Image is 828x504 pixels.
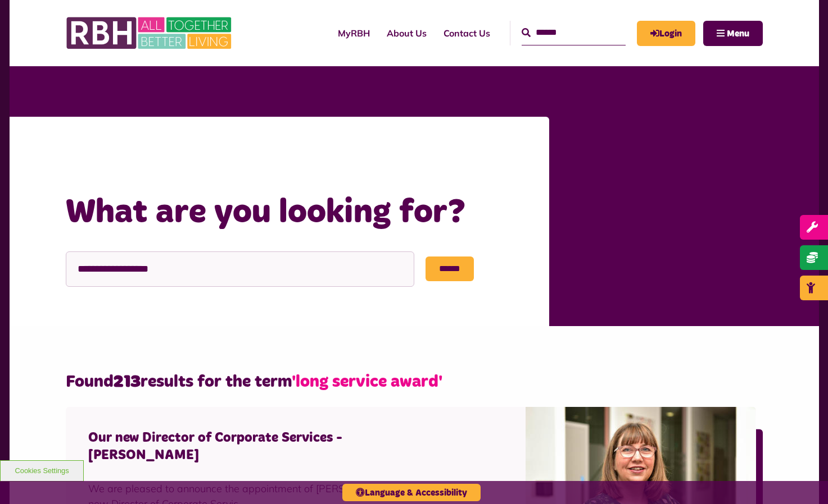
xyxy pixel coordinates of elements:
iframe: Netcall Web Assistant for live chat [777,453,828,504]
a: About Us [378,18,435,48]
span: 'long service award' [292,373,442,390]
a: What are you looking for? [173,148,300,161]
img: RBH [66,11,234,55]
h1: What are you looking for? [66,191,527,235]
strong: 213 [114,373,141,390]
h2: Found results for the term [66,371,763,393]
a: Home [130,148,159,161]
span: Menu [727,29,749,38]
a: MyRBH [329,18,378,48]
button: Navigation [703,21,763,46]
button: Language & Accessibility [342,484,481,501]
a: Contact Us [435,18,499,48]
a: MyRBH [637,21,695,46]
h4: Our new Director of Corporate Services - [PERSON_NAME] [88,429,436,464]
